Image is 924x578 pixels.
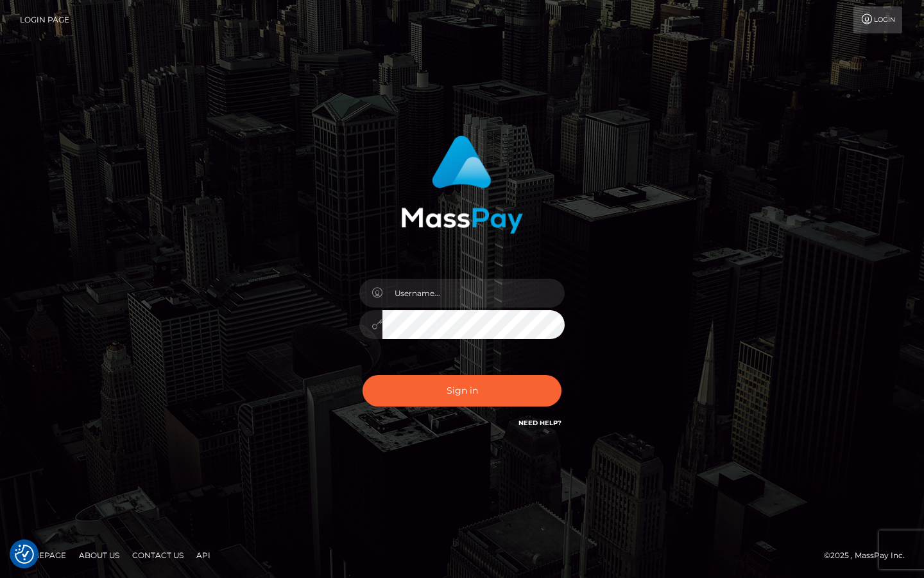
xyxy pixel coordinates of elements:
[363,375,561,407] button: Sign in
[382,279,565,308] input: Username...
[20,6,69,33] a: Login Page
[518,419,561,427] a: Need Help?
[853,6,902,33] a: Login
[127,545,189,565] a: Contact Us
[401,136,523,234] img: MassPay Login
[15,545,34,564] button: Consent Preferences
[191,545,216,565] a: API
[14,545,71,565] a: Homepage
[824,548,914,563] div: © 2025 , MassPay Inc.
[15,545,34,564] img: Revisit consent button
[74,545,124,565] a: About Us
